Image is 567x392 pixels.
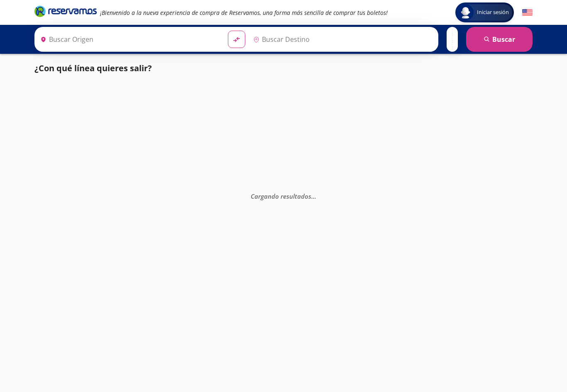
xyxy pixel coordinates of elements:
[34,5,97,20] a: Brand Logo
[100,9,388,17] em: ¡Bienvenido a la nueva experiencia de compra de Reservamos, una forma más sencilla de comprar tus...
[34,62,152,75] p: ¿Con qué línea quieres salir?
[474,8,512,17] span: Iniciar sesión
[313,192,315,200] span: .
[34,5,97,17] i: Brand Logo
[522,7,533,18] button: English
[37,29,221,50] input: Buscar Origen
[250,29,434,50] input: Buscar Destino
[311,192,313,200] span: .
[466,27,533,52] button: Buscar
[315,192,316,200] span: .
[251,192,316,200] em: Cargando resultados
